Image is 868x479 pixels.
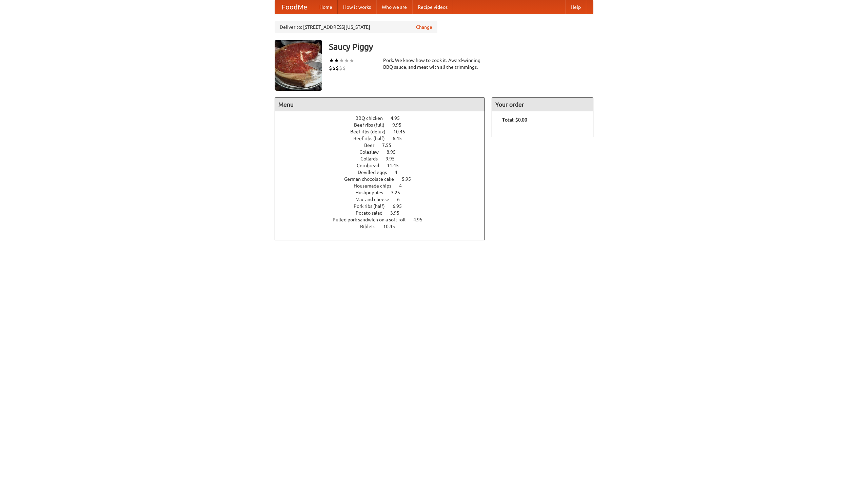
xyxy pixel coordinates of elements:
a: German chocolate cake 5.95 [344,176,423,182]
span: 4.95 [391,115,407,121]
a: Recipe videos [412,0,453,14]
span: German chocolate cake [344,176,401,182]
a: Devilled eggs 4 [358,170,410,175]
span: Hushpuppies [355,190,390,195]
span: 10.45 [393,129,412,134]
span: Devilled eggs [358,170,394,175]
li: ★ [329,57,334,64]
span: Beef ribs (full) [354,122,391,128]
li: $ [342,64,346,72]
span: Cornbread [357,163,386,168]
li: ★ [349,57,354,64]
img: angular.jpg [275,40,322,91]
span: 10.45 [383,224,402,229]
a: Cornbread 11.45 [357,163,411,168]
b: Total: $0.00 [502,117,527,123]
div: Pork. We know how to cook it. Award-winning BBQ sauce, and meat with all the trimmings. [383,57,485,70]
li: $ [339,64,342,72]
a: Beer 7.55 [364,143,404,148]
span: Coleslaw [359,149,386,155]
span: Riblets [360,224,382,229]
div: Deliver to: [STREET_ADDRESS][US_STATE] [275,21,437,33]
a: Housemade chips 4 [354,183,414,189]
h3: Saucy Piggy [329,40,593,53]
span: 3.95 [390,210,406,216]
a: Hushpuppies 3.25 [355,190,413,195]
span: Beer [364,143,381,148]
span: 3.25 [391,190,407,195]
span: Beef ribs (half) [353,136,392,141]
li: ★ [344,57,349,64]
span: Housemade chips [354,183,398,189]
span: 6.45 [393,136,409,141]
span: Collards [360,156,384,161]
span: 9.95 [392,122,408,128]
span: 5.95 [402,176,418,182]
a: Beef ribs (delux) 10.45 [350,129,418,134]
a: Beef ribs (full) 9.95 [354,122,414,128]
a: How it works [338,0,376,14]
li: $ [329,64,332,72]
a: BBQ chicken 4.95 [355,115,412,121]
a: Riblets 10.45 [360,224,408,229]
h4: Your order [492,98,593,111]
a: Home [314,0,338,14]
span: 4.95 [413,217,429,222]
a: Change [416,24,432,30]
li: ★ [339,57,344,64]
li: $ [332,64,336,72]
li: ★ [334,57,339,64]
a: FoodMe [275,0,314,14]
a: Potato salad 3.95 [356,210,412,216]
a: Beef ribs (half) 6.45 [353,136,414,141]
span: 4 [399,183,409,189]
span: 8.95 [387,149,402,155]
span: Mac and cheese [355,197,396,202]
h4: Menu [275,98,485,111]
span: Potato salad [356,210,389,216]
span: 4 [395,170,404,175]
span: 11.45 [387,163,406,168]
a: Who we are [376,0,412,14]
span: 6 [397,197,407,202]
span: 6.95 [393,203,409,209]
a: Mac and cheese 6 [355,197,412,202]
span: 9.95 [386,156,401,161]
a: Collards 9.95 [360,156,407,161]
li: $ [336,64,339,72]
a: Pulled pork sandwich on a soft roll 4.95 [333,217,435,222]
a: Pork ribs (half) 6.95 [354,203,414,209]
a: Coleslaw 8.95 [359,149,408,155]
span: Beef ribs (delux) [350,129,392,134]
span: Pulled pork sandwich on a soft roll [333,217,412,222]
span: BBQ chicken [355,115,390,121]
span: Pork ribs (half) [354,203,392,209]
span: 7.55 [382,143,398,148]
a: Help [565,0,586,14]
